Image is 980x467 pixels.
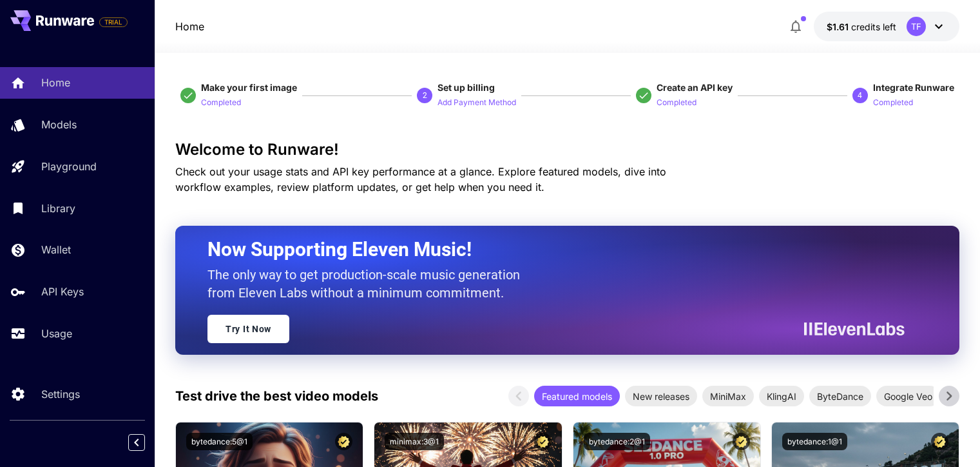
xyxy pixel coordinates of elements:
h3: Welcome to Runware! [175,141,959,159]
p: Usage [41,326,72,341]
p: 4 [858,90,862,101]
div: KlingAI [759,386,804,406]
p: Wallet [41,242,71,257]
div: ByteDance [809,386,871,406]
button: Completed [201,94,241,110]
button: Completed [657,94,697,110]
button: Certified Model – Vetted for best performance and includes a commercial license. [733,433,750,450]
p: Test drive the best video models [175,386,378,406]
span: Create an API key [657,82,733,93]
p: Add Payment Method [437,97,516,109]
span: Integrate Runware [873,82,954,93]
p: 2 [423,90,427,101]
span: New releases [625,390,697,403]
button: $1.6056TF [814,12,959,41]
p: Models [41,117,77,132]
span: Set up billing [437,82,495,93]
button: Certified Model – Vetted for best performance and includes a commercial license. [931,433,948,450]
div: MiniMax [702,386,754,406]
button: Collapse sidebar [128,434,145,451]
div: Collapse sidebar [138,431,155,454]
span: Make your first image [201,82,297,93]
div: $1.6056 [827,20,896,34]
button: Add Payment Method [437,94,516,110]
span: KlingAI [759,390,804,403]
span: $1.61 [827,21,851,32]
button: minimax:3@1 [385,433,444,450]
button: Completed [873,94,913,110]
button: bytedance:2@1 [584,433,650,450]
div: Featured models [534,386,620,406]
p: Home [41,75,70,90]
a: Home [175,19,204,34]
span: Check out your usage stats and API key performance at a glance. Explore featured models, dive int... [175,165,666,194]
p: Completed [201,97,241,109]
button: Certified Model – Vetted for best performance and includes a commercial license. [534,433,552,450]
p: Library [41,201,75,216]
p: Completed [873,97,913,109]
p: Completed [657,97,697,109]
span: Google Veo [876,390,940,403]
button: bytedance:1@1 [782,433,847,450]
nav: breadcrumb [175,19,204,34]
span: credits left [851,21,896,32]
div: New releases [625,386,697,406]
span: ByteDance [809,390,871,403]
span: TRIAL [100,17,127,27]
p: The only way to get production-scale music generation from Eleven Labs without a minimum commitment. [207,266,530,302]
p: API Keys [41,284,84,299]
a: Try It Now [207,315,289,343]
button: bytedance:5@1 [186,433,253,450]
span: Featured models [534,390,620,403]
h2: Now Supporting Eleven Music! [207,237,895,262]
div: Google Veo [876,386,940,406]
p: Playground [41,159,97,174]
p: Settings [41,386,80,402]
div: TF [907,17,926,36]
button: Certified Model – Vetted for best performance and includes a commercial license. [335,433,352,450]
span: Add your payment card to enable full platform functionality. [99,14,128,30]
span: MiniMax [702,390,754,403]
